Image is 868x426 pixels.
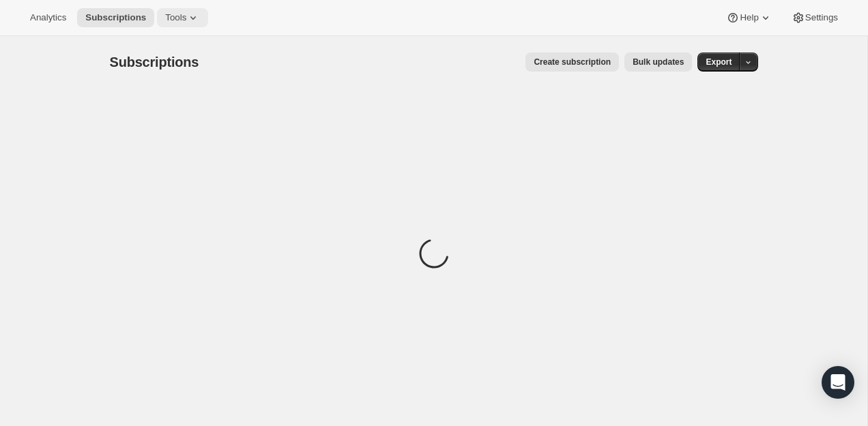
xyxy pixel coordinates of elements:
button: Export [697,52,740,72]
button: Tools [157,8,208,27]
span: Bulk updates [633,57,684,67]
span: Subscriptions [110,55,199,70]
span: Settings [805,12,838,23]
span: Analytics [30,12,66,23]
span: Tools [165,12,186,23]
button: Help [718,8,780,27]
button: Bulk updates [624,52,692,72]
button: Create subscription [525,52,619,72]
span: Subscriptions [85,12,146,23]
span: Create subscription [534,57,611,67]
button: Analytics [22,8,74,27]
button: Subscriptions [77,8,154,27]
div: Open Intercom Messenger [822,366,854,399]
span: Export [706,57,732,67]
button: Settings [783,8,846,27]
span: Help [740,12,758,23]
